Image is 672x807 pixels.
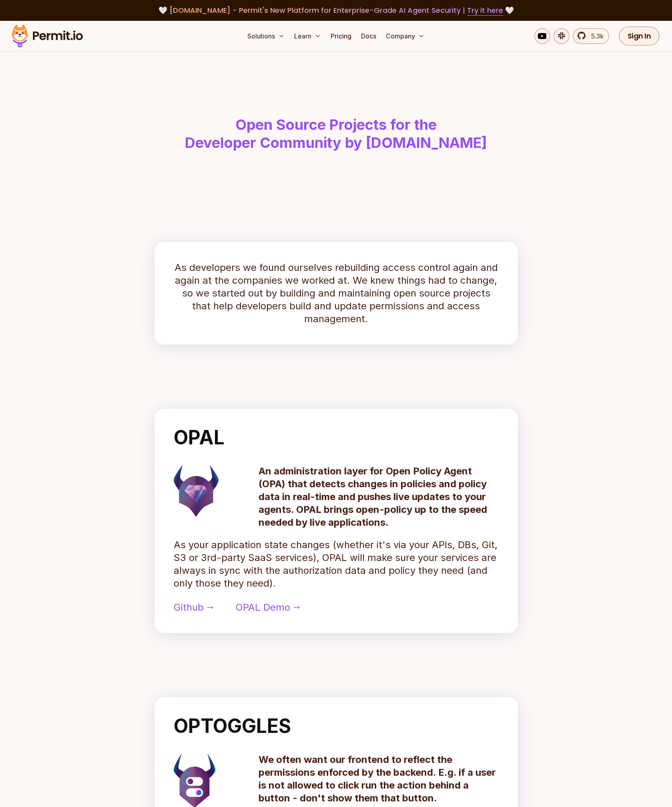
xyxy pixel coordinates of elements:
span: Github [174,601,204,614]
img: opal [174,465,219,516]
h2: OPTOGGLES [174,716,499,736]
a: Docs [358,28,379,44]
h2: OPAL [174,428,499,447]
a: OPAL Demo [236,601,300,614]
a: Sign In [619,26,660,46]
p: As your application state changes (whether it's via your APIs, DBs, Git, S3 or 3rd-party SaaS ser... [174,539,499,590]
div: 🤍 🤍 [19,5,653,16]
p: An administration layer for Open Policy Agent (OPA) that detects changes in policies and policy d... [259,465,499,529]
p: We often want our frontend to reflect the permissions enforced by the backend. E.g. if a user is ... [259,753,499,805]
a: Try it here [467,5,503,16]
button: Company [383,28,428,44]
button: Solutions [244,28,288,44]
span: [DOMAIN_NAME] - Permit's New Platform for Enterprise-Grade AI Agent Security | [169,5,503,15]
h1: Open Source Projects for the Developer Community by [DOMAIN_NAME] [131,116,541,152]
p: As developers we found ourselves rebuilding access control again and again at the companies we wo... [174,261,499,325]
span: 5.3k [586,31,604,41]
a: 5.3k [573,28,609,44]
span: OPAL Demo [236,601,290,614]
img: Permit logo [8,22,86,50]
button: Learn [291,28,324,44]
a: Pricing [327,28,355,44]
a: Github [174,601,213,614]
